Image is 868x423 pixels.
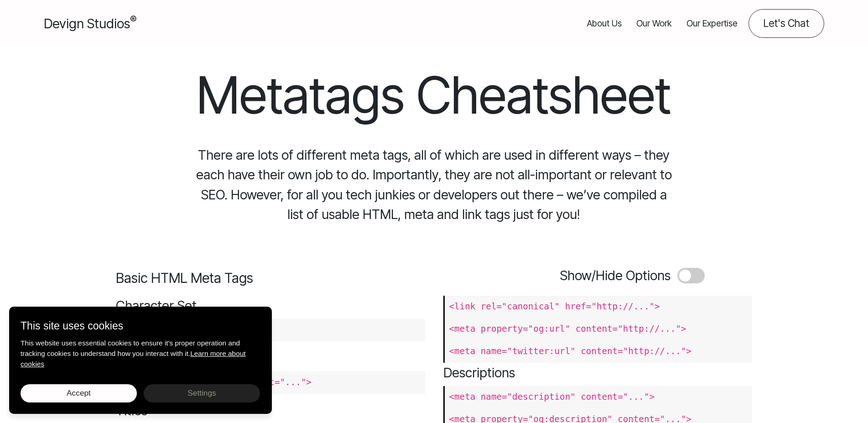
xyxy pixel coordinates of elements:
a: Our Work [636,9,672,38]
sup: ® [130,14,136,26]
button: Accept [21,384,137,402]
p: This site uses cookies [21,318,260,334]
p: This website uses essential cookies to ensure it's proper operation and tracking cookies to under... [21,338,260,369]
h4: Descriptions [443,363,753,382]
span: Devign Studios [44,16,136,31]
code: <meta name="description" content="..."> [443,386,753,408]
code: <meta property="og:url" content="http://..."> [443,318,753,340]
a: About Us [587,9,622,38]
code: <meta name="twitter:url" content="http://..."> [443,340,753,363]
p: There are lots of different meta tags, all of which are used in different ways – they each have t... [195,145,672,224]
h3: Basic HTML Meta Tags [116,268,530,288]
code: <link rel="canonical" href="http://..."> [443,296,753,318]
span: Settings [187,388,216,397]
span: Accept [67,388,91,397]
h1: Metatags Cheatsheet [195,67,672,123]
button: Settings [144,384,260,402]
a: Devign Studios® Homepage [44,14,136,33]
span: Show/Hide Options [560,268,677,283]
a: Contact us about your project [748,9,824,38]
a: Our Expertise [686,9,738,38]
h4: Character Set [116,296,425,315]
